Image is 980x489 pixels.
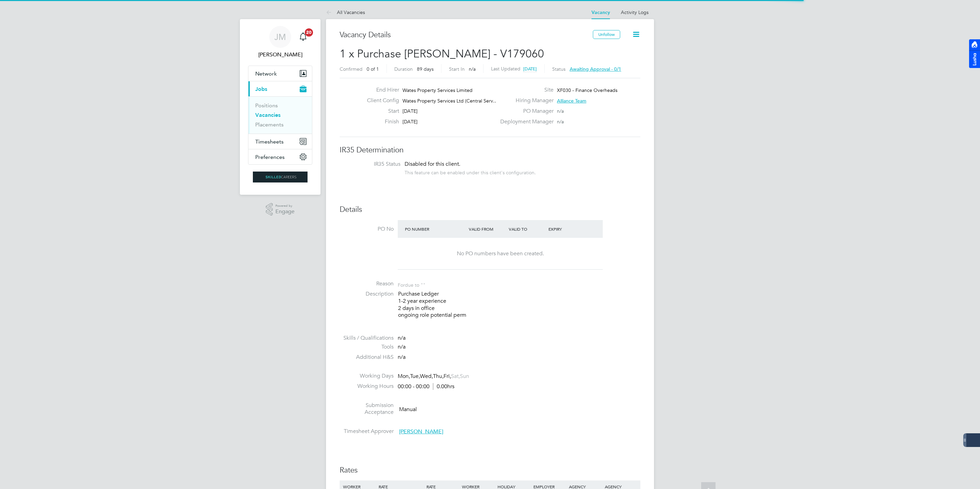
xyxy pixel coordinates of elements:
a: Powered byEngage [266,203,295,216]
button: Preferences [248,149,312,164]
button: Network [248,66,312,81]
button: Unfollow [593,30,620,39]
label: IR35 Status [346,161,400,168]
span: Tue, [410,373,420,380]
span: Manual [399,406,417,412]
span: Fri, [444,373,451,380]
span: XF030 - Finance Overheads [557,87,617,93]
span: 0.00hrs [433,383,454,390]
span: Awaiting approval - 0/1 [570,66,621,72]
span: Wates Property Services Ltd (Central Serv… [403,98,498,104]
label: Client Config [362,97,399,104]
label: Description [340,290,394,298]
span: Thu, [433,373,444,380]
a: Vacancy [591,10,610,15]
div: Jobs [248,96,312,134]
span: [DATE] [403,119,418,125]
label: Status [552,66,566,72]
label: Skills / Qualifications [340,335,394,342]
img: skilledcareers-logo-retina.png [253,172,308,182]
span: Timesheets [255,138,284,145]
span: Wed, [420,373,433,380]
div: Valid From [467,223,507,235]
span: Jack McMurray [248,51,312,59]
nav: Main navigation [240,19,321,195]
span: Preferences [255,154,285,160]
label: Additional H&S [340,354,394,361]
h3: Vacancy Details [340,30,593,40]
span: Alliance Team [557,98,586,104]
span: Engage [275,209,295,215]
span: 1 x Purchase [PERSON_NAME] - V179060 [340,47,544,60]
span: n/a [398,354,406,361]
h3: Details [340,205,640,215]
label: Start [362,108,399,115]
button: Timesheets [248,134,312,149]
a: Activity Logs [621,9,649,15]
a: Positions [255,102,278,109]
label: PO No [340,226,394,233]
span: 20 [305,28,313,37]
a: JM[PERSON_NAME] [248,26,312,59]
div: This feature can be enabled under this client's configuration. [405,168,536,176]
span: 0 of 1 [367,66,379,72]
label: Confirmed [340,66,363,72]
span: Sat, [451,373,460,380]
a: 20 [296,26,310,48]
a: Go to home page [248,172,312,182]
label: Working Days [340,372,394,380]
span: [PERSON_NAME] [399,428,443,435]
label: Reason [340,280,394,287]
span: Wates Property Services Limited [403,87,473,93]
span: Network [255,70,277,77]
label: Tools [340,343,394,351]
span: Sun [460,373,469,380]
span: 89 days [417,66,434,72]
span: n/a [398,335,406,341]
span: Mon, [398,373,410,380]
label: Finish [362,118,399,125]
span: Jobs [255,86,267,92]
label: Working Hours [340,383,394,390]
div: 00:00 - 00:00 [398,383,454,390]
label: Timesheet Approver [340,428,394,435]
p: Purchase Ledger 1-2 year experience 2 days in office ongoing role potential perm [398,290,640,319]
h3: IR35 Determination [340,145,640,155]
label: Duration [394,66,413,72]
label: Site [496,86,554,94]
a: Vacancies [255,112,281,118]
span: n/a [469,66,476,72]
label: Last Updated [491,66,520,72]
a: All Vacancies [326,9,365,15]
span: [DATE] [523,66,537,72]
label: Start In [449,66,465,72]
span: Disabled for this client. [405,161,460,167]
h3: Rates [340,465,640,475]
label: Hiring Manager [496,97,554,104]
span: JM [274,32,286,41]
span: [DATE] [403,108,418,114]
span: n/a [557,108,564,114]
div: Expiry [547,223,587,235]
span: n/a [557,119,564,125]
label: Submission Acceptance [340,402,394,416]
span: n/a [398,343,406,350]
div: Valid To [507,223,547,235]
div: PO Number [403,223,467,235]
a: Placements [255,121,284,128]
label: PO Manager [496,108,554,115]
div: For due to "" [398,280,425,288]
label: End Hirer [362,86,399,94]
button: Jobs [248,81,312,96]
span: Powered by [275,203,295,209]
label: Deployment Manager [496,118,554,125]
div: No PO numbers have been created. [405,250,596,257]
